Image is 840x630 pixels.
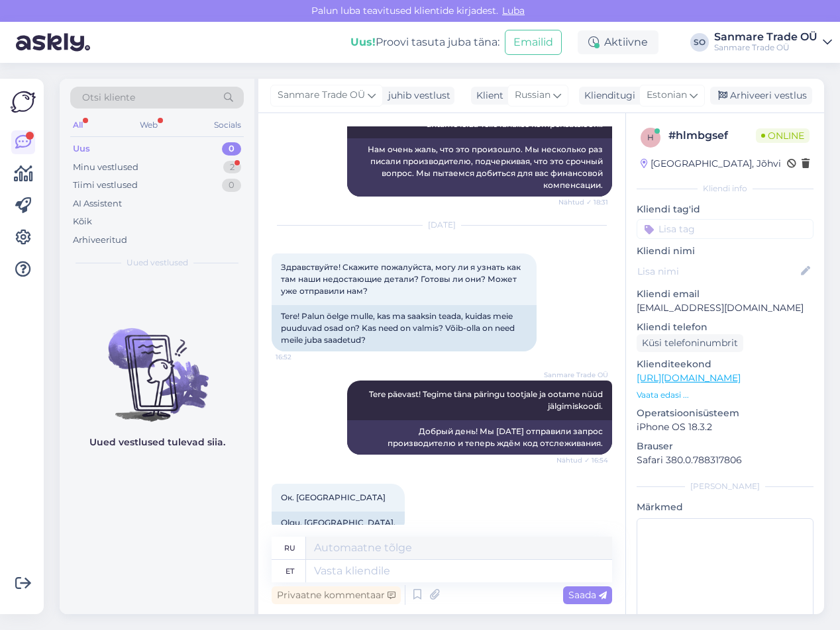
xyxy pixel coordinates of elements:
div: Web [137,116,160,134]
input: Lisa nimi [637,264,798,279]
div: Kliendi info [637,183,814,195]
div: et [286,560,294,582]
p: Kliendi tag'id [637,202,814,216]
div: Добрый день! Мы [DATE] отправили запрос производителю и теперь ждём код отслеживания. [347,420,612,455]
div: Klienditugi [579,89,635,103]
div: juhib vestlust [383,89,450,103]
div: Minu vestlused [73,161,138,174]
span: Luba [498,5,529,17]
div: Tere! Palun öelge mulle, kas ma saaksin teada, kuidas meie puuduvad osad on? Kas need on valmis? ... [272,305,537,351]
p: Operatsioonisüsteem [637,406,814,420]
div: Aktiivne [578,30,658,54]
div: [DATE] [272,219,612,231]
div: Olgu. [GEOGRAPHIC_DATA]. [272,512,405,534]
span: h [647,132,654,142]
span: Nähtud ✓ 16:54 [556,455,608,465]
a: [URL][DOMAIN_NAME] [637,372,741,384]
a: Sanmare Trade OÜSanmare Trade OÜ [714,32,832,53]
div: Нам очень жаль, что это произошло. Мы несколько раз писали производителю, подчеркивая, что это ср... [347,138,612,197]
div: Tiimi vestlused [73,179,138,192]
span: Sanmare Trade OÜ [544,370,608,380]
div: Sanmare Trade OÜ [714,42,817,53]
div: AI Assistent [73,197,122,210]
div: Proovi tasuta juba täna: [350,34,499,50]
div: [GEOGRAPHIC_DATA], Jõhvi [641,157,781,171]
span: Tere päevast! Tegime täna päringu tootjale ja ootame nüüd jälgimiskoodi. [369,389,605,411]
p: [EMAIL_ADDRESS][DOMAIN_NAME] [637,301,814,315]
div: [PERSON_NAME] [637,480,814,492]
span: Estonian [647,88,687,103]
div: 2 [223,161,241,174]
span: Здравствуйте! Скажите пожалуйста, могу ли я узнать как там наши недостающие детали? Готовы ли они... [281,262,523,296]
p: iPhone OS 18.3.2 [637,420,814,434]
button: Emailid [505,30,562,55]
div: ru [284,537,295,559]
div: Privaatne kommentaar [272,586,401,604]
div: Sanmare Trade OÜ [714,32,817,42]
div: All [70,116,85,134]
span: Nähtud ✓ 18:31 [558,197,608,207]
div: SO [690,33,709,52]
p: Klienditeekond [637,357,814,371]
span: 16:52 [276,352,325,362]
p: Brauser [637,439,814,453]
div: # hlmbgsef [668,128,756,144]
div: Kõik [73,215,92,228]
p: Kliendi telefon [637,320,814,334]
img: No chats [60,304,254,424]
span: Ок. [GEOGRAPHIC_DATA] [281,492,386,502]
span: Otsi kliente [82,91,135,105]
div: Socials [211,116,244,134]
span: Online [756,128,810,143]
span: Uued vestlused [127,257,188,269]
div: 0 [222,179,241,192]
span: Saada [568,589,607,601]
img: Askly Logo [11,89,36,114]
span: Sanmare Trade OÜ [278,88,365,103]
p: Märkmed [637,500,814,514]
div: 0 [222,142,241,156]
div: Arhiveeri vestlus [710,87,812,105]
p: Vaata edasi ... [637,389,814,401]
div: Klient [471,89,503,103]
span: Russian [515,88,551,103]
p: Uued vestlused tulevad siia. [89,435,225,449]
div: Arhiveeritud [73,234,127,247]
p: Kliendi nimi [637,244,814,258]
b: Uus! [350,36,376,48]
p: Kliendi email [637,287,814,301]
input: Lisa tag [637,219,814,239]
div: Uus [73,142,90,156]
p: Safari 380.0.788317806 [637,453,814,467]
div: Küsi telefoninumbrit [637,334,743,352]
